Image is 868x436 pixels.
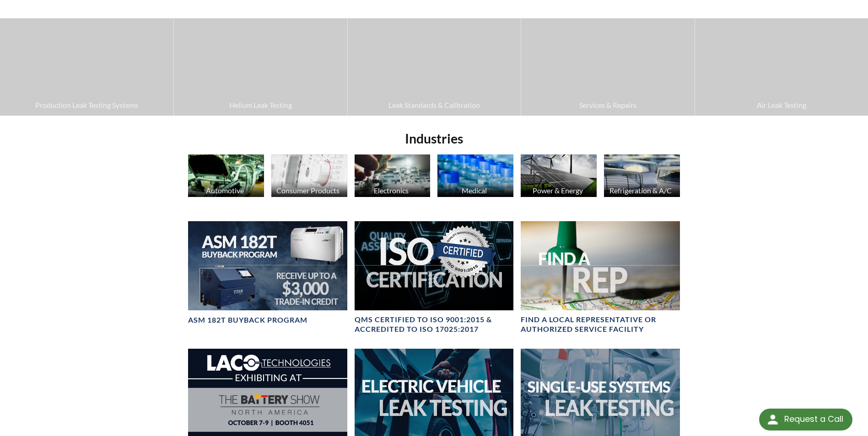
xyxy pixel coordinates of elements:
span: Services & Repairs [526,99,690,111]
a: Automotive Automotive Industry image [188,154,264,199]
a: Power & Energy Solar Panels image [521,154,597,199]
h4: ASM 182T Buyback Program [188,315,307,325]
a: Find A Rep headerFIND A LOCAL REPRESENTATIVE OR AUTHORIZED SERVICE FACILITY [521,221,679,334]
div: Automotive [187,186,263,195]
a: Services & Repairs [521,18,694,115]
a: Medical Medicine Bottle image [437,154,513,199]
img: round button [766,412,780,427]
a: Header for ISO CertificationQMS CERTIFIED to ISO 9001:2015 & Accredited to ISO 17025:2017 [355,221,513,334]
a: Leak Standards & Calibration [348,18,521,115]
div: Consumer Products [270,186,346,195]
span: Production Leak Testing Systems [5,99,169,111]
img: Solar Panels image [521,154,597,197]
a: Air Leak Testing [695,18,868,115]
span: Air Leak Testing [700,99,863,111]
div: Refrigeration & A/C [603,186,679,195]
div: Request a Call [784,409,843,430]
div: Request a Call [759,409,852,431]
h4: QMS CERTIFIED to ISO 9001:2015 & Accredited to ISO 17025:2017 [355,315,513,334]
img: Electronics image [355,154,431,197]
img: Consumer Products image [271,154,347,197]
img: Medicine Bottle image [437,154,513,197]
img: Automotive Industry image [188,154,264,197]
a: ASM 182T Buyback Program BannerASM 182T Buyback Program [188,221,347,325]
div: Medical [436,186,512,195]
a: Electronics Electronics image [355,154,431,199]
span: Leak Standards & Calibration [352,99,516,111]
a: Helium Leak Testing [174,18,347,115]
div: Electronics [353,186,430,195]
h2: Industries [184,130,683,147]
a: Consumer Products Consumer Products image [271,154,347,199]
div: Power & Energy [519,186,596,195]
span: Helium Leak Testing [178,99,342,111]
img: HVAC Products image [604,154,680,197]
h4: FIND A LOCAL REPRESENTATIVE OR AUTHORIZED SERVICE FACILITY [521,315,679,334]
a: Refrigeration & A/C HVAC Products image [604,154,680,199]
